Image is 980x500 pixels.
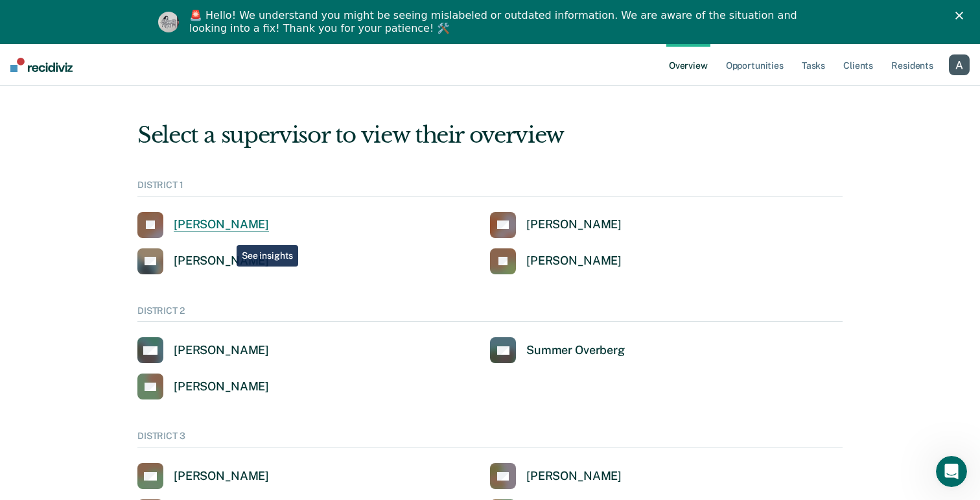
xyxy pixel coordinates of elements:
[10,58,73,72] img: Recidiviz
[137,431,843,447] div: DISTRICT 3
[137,180,843,196] div: DISTRICT 1
[174,469,269,484] div: [PERSON_NAME]
[490,248,622,274] a: [PERSON_NAME]
[174,379,269,394] div: [PERSON_NAME]
[137,248,269,274] a: [PERSON_NAME]
[174,254,269,268] div: [PERSON_NAME]
[490,212,622,238] a: [PERSON_NAME]
[955,12,968,19] div: Close
[137,463,269,489] a: [PERSON_NAME]
[174,343,269,358] div: [PERSON_NAME]
[799,44,828,86] a: Tasks
[526,343,625,358] div: Summer Overberg
[137,337,269,363] a: [PERSON_NAME]
[526,469,622,484] div: [PERSON_NAME]
[490,463,622,489] a: [PERSON_NAME]
[526,217,622,232] div: [PERSON_NAME]
[889,44,936,86] a: Residents
[490,337,625,363] a: Summer Overberg
[137,374,269,399] a: [PERSON_NAME]
[137,122,843,149] div: Select a supervisor to view their overview
[723,44,786,86] a: Opportunities
[174,217,269,232] div: [PERSON_NAME]
[526,254,622,268] div: [PERSON_NAME]
[841,44,876,86] a: Clients
[158,12,179,32] img: Profile image for Kim
[137,212,269,238] a: [PERSON_NAME]
[666,44,710,86] a: Overview
[137,305,843,322] div: DISTRICT 2
[936,456,967,487] iframe: Intercom live chat
[189,9,801,35] div: 🚨 Hello! We understand you might be seeing mislabeled or outdated information. We are aware of th...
